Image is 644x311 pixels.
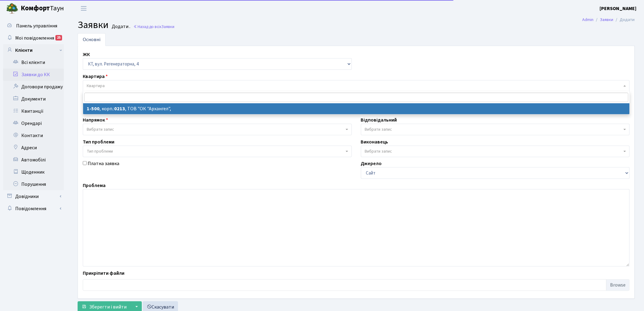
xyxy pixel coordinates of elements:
[83,103,629,114] li: , корп.: , ТОВ "ОК "Архангел",
[3,44,64,56] a: Клієнти
[3,154,64,166] a: Автомобілі
[583,16,594,23] a: Admin
[361,116,397,124] label: Відповідальний
[3,142,64,154] a: Адреси
[87,105,100,112] b: 1-500
[3,81,64,93] a: Договори продажу
[600,16,614,23] a: Заявки
[76,3,91,13] button: Переключити навігацію
[87,148,113,154] span: Тип проблеми
[3,129,64,142] a: Контакти
[87,83,105,89] span: Квартира
[365,126,392,133] span: Вибрати запис
[55,35,62,41] div: 25
[600,5,637,12] a: [PERSON_NAME]
[600,5,637,12] b: [PERSON_NAME]
[16,23,57,29] span: Панель управління
[3,117,64,129] a: Орендарі
[15,35,54,41] span: Мої повідомлення
[3,56,64,69] a: Всі клієнти
[365,148,392,154] span: Вибрати запис
[573,13,644,26] nav: breadcrumb
[614,16,635,23] li: Додати
[83,73,108,80] label: Квартира
[3,69,64,81] a: Заявки до КК
[89,304,127,310] span: Зберегти і вийти
[361,138,388,146] label: Виконавець
[21,3,50,13] b: Комфорт
[133,24,174,30] a: Назад до всіхЗаявки
[3,166,64,178] a: Щоденник
[6,2,18,15] img: logo.png
[3,178,64,190] a: Порушення
[3,32,64,44] a: Мої повідомлення25
[3,20,64,32] a: Панель управління
[3,105,64,117] a: Квитанції
[110,24,130,30] small: Додати .
[78,18,109,32] span: Заявки
[83,138,114,146] label: Тип проблеми
[361,160,382,167] label: Джерело
[78,33,106,46] a: Основні
[83,51,90,58] label: ЖК
[83,270,124,277] label: Прикріпити файли
[83,116,108,124] label: Напрямок
[3,203,64,215] a: Повідомлення
[83,182,106,189] label: Проблема
[88,160,119,167] label: Платна заявка
[161,24,174,30] span: Заявки
[114,105,125,112] b: 0213
[87,126,114,133] span: Вибрати запис
[21,3,64,14] span: Таун
[3,93,64,105] a: Документи
[3,190,64,203] a: Довідники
